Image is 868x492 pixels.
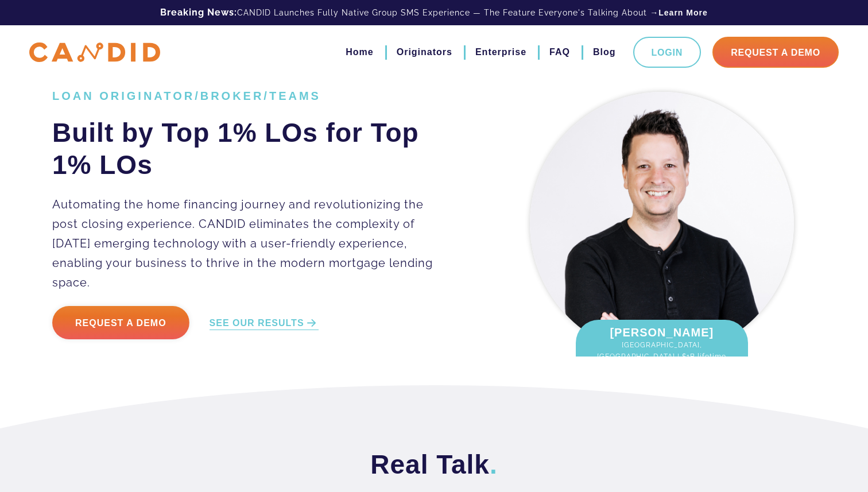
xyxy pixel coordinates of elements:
[397,42,452,62] a: Originators
[475,42,526,62] a: Enterprise
[490,450,498,479] span: .
[52,117,450,181] h2: Built by Top 1% LOs for Top 1% LOs
[29,42,160,63] img: CANDID APP
[712,37,839,68] a: Request A Demo
[658,7,707,18] a: Learn More
[593,42,616,62] a: Blog
[633,37,702,68] a: Login
[52,448,816,481] h2: Real Talk
[549,42,570,62] a: FAQ
[587,339,737,374] span: [GEOGRAPHIC_DATA], [GEOGRAPHIC_DATA] | $1B lifetime fundings
[52,195,450,292] p: Automating the home financing journey and revolutionizing the post closing experience. CANDID eli...
[210,317,319,330] a: SEE OUR RESULTS
[52,89,450,103] h1: LOAN ORIGINATOR/BROKER/TEAMS
[346,42,373,62] a: Home
[160,7,237,18] b: Breaking News:
[576,320,748,379] div: [PERSON_NAME]
[52,306,189,339] a: Request a Demo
